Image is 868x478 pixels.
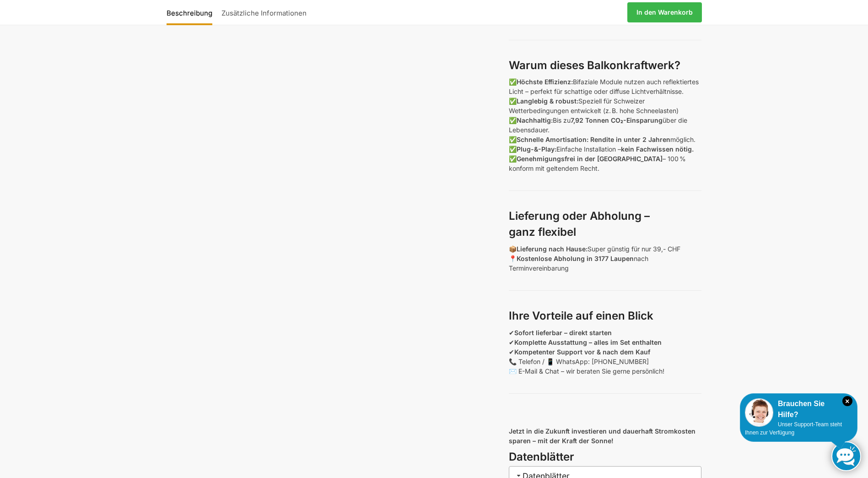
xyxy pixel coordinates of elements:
[517,116,553,124] strong: Nachhaltig:
[509,77,701,173] p: ✅ Bifaziale Module nutzen auch reflektiertes Licht – perfekt für schattige oder diffuse Lichtverh...
[509,449,701,465] h3: Datenblätter
[509,328,701,376] p: ✔ ✔ ✔ 📞 Telefon / 📱 WhatsApp: [PHONE_NUMBER] ✉️ E-Mail & Chat – wir beraten Sie gerne persönlich!
[517,245,588,253] strong: Lieferung nach Hause:
[745,421,842,436] span: Unser Support-Team steht Ihnen zur Verfügung
[627,2,702,22] a: In den Warenkorb
[509,427,695,445] strong: Jetzt in die Zukunft investieren und dauerhaft Stromkosten sparen – mit der Kraft der Sonne!
[514,329,612,337] strong: Sofort lieferbar – direkt starten
[571,116,663,124] strong: 7,92 Tonnen CO₂-Einsparung
[509,309,653,322] strong: Ihre Vorteile auf einen Blick
[509,244,701,273] p: 📦 Super günstig für nur 39,- CHF 📍 nach Terminvereinbarung
[509,209,650,239] strong: Lieferung oder Abholung – ganz flexibel
[517,97,578,105] strong: Langlebig & robust:
[745,398,773,427] img: Customer service
[217,1,311,23] a: Zusätzliche Informationen
[842,396,852,406] i: Schließen
[509,59,680,72] strong: Warum dieses Balkonkraftwerk?
[621,145,694,153] strong: kein Fachwissen nötig.
[745,398,852,420] div: Brauchen Sie Hilfe?
[514,348,650,356] strong: Kompetenter Support vor & nach dem Kauf
[590,136,670,143] strong: Rendite in unter 2 Jahren
[517,255,634,262] strong: Kostenlose Abholung in 3177 Laupen
[517,155,663,163] strong: Genehmigungsfrei in der [GEOGRAPHIC_DATA]
[167,1,217,23] a: Beschreibung
[517,136,588,143] strong: Schnelle Amortisation:
[517,78,573,86] strong: Höchste Effizienz:
[514,338,662,346] strong: Komplette Ausstattung – alles im Set enthalten
[517,145,556,153] strong: Plug-&-Play:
